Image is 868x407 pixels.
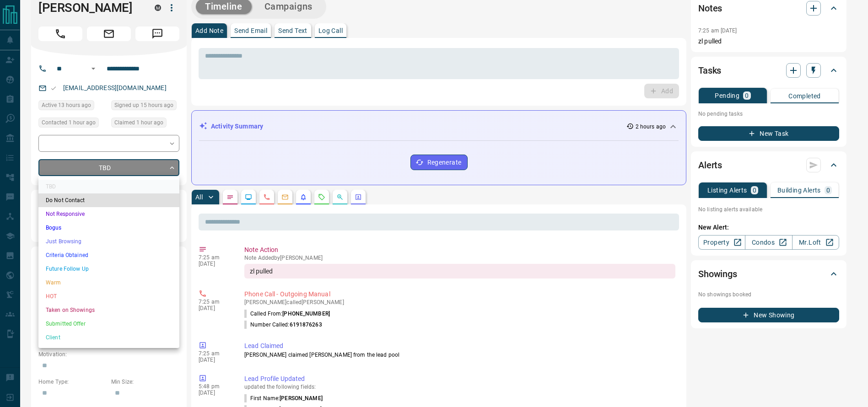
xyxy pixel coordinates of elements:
li: Warm [38,276,179,289]
li: Just Browsing [38,235,179,248]
li: Client [38,331,179,344]
li: Taken on Showings [38,303,179,317]
li: Submitted Offer [38,317,179,331]
li: Do Not Contact [38,193,179,207]
li: HOT [38,289,179,303]
li: Future Follow Up [38,262,179,276]
li: Not Responsive [38,207,179,221]
li: Criteria Obtained [38,248,179,262]
li: Bogus [38,221,179,235]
